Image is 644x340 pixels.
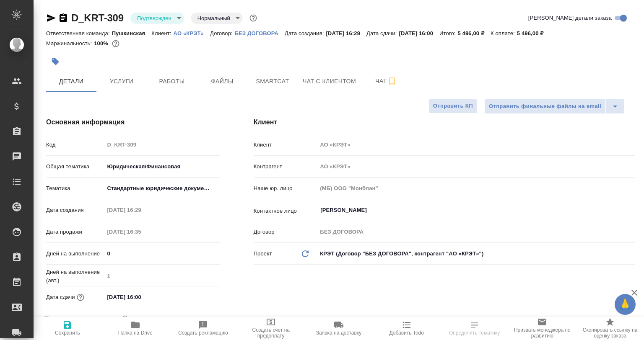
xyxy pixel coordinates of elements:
[46,117,220,127] h4: Основная информация
[101,76,142,87] span: Услуги
[303,76,356,87] span: Чат с клиентом
[285,30,326,36] p: Дата создания:
[373,317,441,340] button: Добавить Todo
[508,317,576,340] button: Призвать менеджера по развитию
[235,29,285,36] a: БЕЗ ДОГОВОРА
[71,12,124,23] a: D_KRT-309
[58,13,68,23] button: Скопировать ссылку
[75,292,86,303] button: Если добавить услуги и заполнить их объемом, то дата рассчитается автоматически
[151,30,173,36] p: Клиент:
[46,162,104,171] p: Общая тематика
[254,141,317,149] p: Клиент
[528,14,612,22] span: [PERSON_NAME] детали заказа
[46,228,104,236] p: Дата продажи
[135,15,174,22] button: Подтвержден
[387,76,397,86] svg: Подписаться
[46,184,104,193] p: Тематика
[252,76,293,87] span: Smartcat
[174,30,210,36] p: АО «КРЭТ»
[58,315,113,323] span: Учитывать выходные
[254,184,317,193] p: Наше юр. лицо
[316,330,361,336] span: Заявка на доставку
[210,30,235,36] p: Договор:
[130,13,184,24] div: Подтвержден
[449,330,500,336] span: Определить тематику
[152,76,192,87] span: Работы
[390,330,424,336] span: Добавить Todo
[46,250,104,258] p: Дней на выполнение
[489,102,601,111] span: Отправить финальные файлы на email
[104,139,220,151] input: Пустое поле
[235,30,285,36] p: БЕЗ ДОГОВОРА
[630,209,632,211] button: Open
[517,30,550,36] p: 5 496,00 ₽
[46,141,104,149] p: Код
[46,40,94,46] p: Маржинальность:
[46,52,65,71] button: Добавить тэг
[428,99,478,113] button: Отправить КП
[326,30,366,36] p: [DATE] 16:29
[254,207,317,215] p: Контактное лицо
[242,327,300,339] span: Создать счет на предоплату
[433,101,473,111] span: Отправить КП
[305,317,373,340] button: Заявка на доставку
[317,247,635,261] div: КРЭТ (Договор "БЕЗ ДОГОВОРА", контрагент "АО «КРЭТ»")
[317,226,635,238] input: Пустое поле
[55,330,80,336] span: Сохранить
[34,317,101,340] button: Сохранить
[618,296,632,313] span: 🙏
[46,13,56,23] button: Скопировать ссылку для ЯМессенджера
[195,15,233,22] button: Нормальный
[46,293,75,301] p: Дата сдачи
[104,204,177,216] input: Пустое поле
[101,317,169,340] button: Папка на Drive
[104,181,220,196] div: Стандартные юридические документы, договоры, уставы
[104,270,220,282] input: Пустое поле
[174,29,210,36] a: АО «КРЭТ»
[513,327,571,339] span: Призвать менеджера по развитию
[441,317,509,340] button: Определить тематику
[104,247,220,260] input: ✎ Введи что-нибудь
[484,99,606,114] button: Отправить финальные файлы на email
[202,76,242,87] span: Файлы
[237,317,305,340] button: Создать счет на предоплату
[254,250,272,258] p: Проект
[51,76,91,87] span: Детали
[254,228,317,236] p: Договор
[169,317,237,340] button: Создать рекламацию
[248,13,259,23] button: Доп статусы указывают на важность/срочность заказа
[46,30,112,36] p: Ответственная команда:
[104,160,220,174] div: Юридическая/Финансовая
[119,314,130,325] button: Выбери, если сб и вс нужно считать рабочими днями для выполнения заказа.
[46,268,104,285] p: Дней на выполнение (авт.)
[366,30,399,36] p: Дата сдачи:
[112,30,152,36] p: Пушкинская
[399,30,439,36] p: [DATE] 16:00
[191,13,243,24] div: Подтвержден
[615,294,636,315] button: 🙏
[576,317,644,340] button: Скопировать ссылку на оценку заказа
[439,30,457,36] p: Итого:
[491,30,517,36] p: К оплате:
[317,139,635,151] input: Пустое поле
[94,40,110,46] p: 100%
[317,160,635,173] input: Пустое поле
[118,330,153,336] span: Папка на Drive
[110,38,121,49] button: 0.00 RUB;
[178,330,228,336] span: Создать рекламацию
[254,117,635,127] h4: Клиент
[104,226,177,238] input: Пустое поле
[457,30,491,36] p: 5 496,00 ₽
[581,327,639,339] span: Скопировать ссылку на оценку заказа
[104,291,177,303] input: ✎ Введи что-нибудь
[317,182,635,194] input: Пустое поле
[254,162,317,171] p: Контрагент
[366,76,406,86] span: Чат
[484,99,625,114] div: split button
[46,206,104,214] p: Дата создания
